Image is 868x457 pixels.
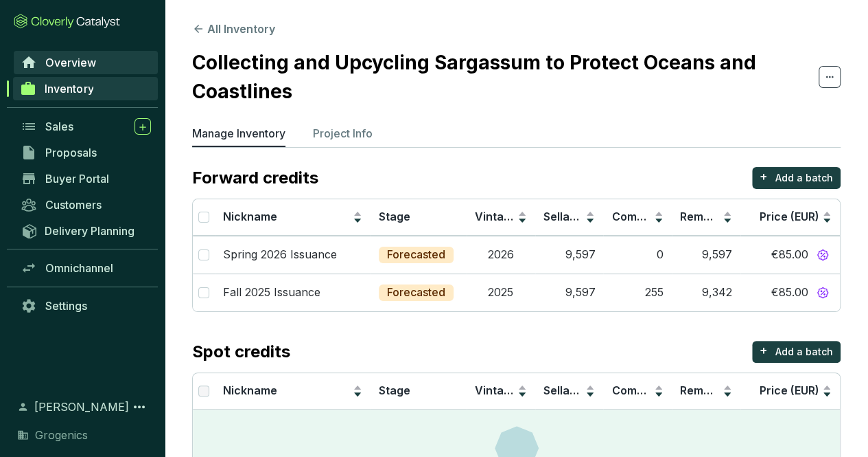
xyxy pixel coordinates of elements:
[760,167,768,186] p: +
[45,120,73,133] span: Sales
[760,383,819,397] span: Price (EUR)
[672,236,740,274] td: 9,597
[672,274,740,311] td: 9,342
[45,198,102,212] span: Customers
[680,210,736,223] span: Remaining
[45,261,113,275] span: Omnichannel
[14,167,158,190] a: Buyer Portal
[771,285,808,300] span: €85.00
[192,167,318,189] p: Forward credits
[14,256,158,280] a: Omnichannel
[535,274,604,311] td: 9,597
[752,341,841,363] button: +Add a batch
[192,125,285,142] p: Manage Inventory
[771,247,808,263] span: €85.00
[192,341,290,363] p: Spot credits
[313,125,373,142] p: Project Info
[14,219,158,242] a: Delivery Planning
[475,210,517,223] span: Vintage
[611,383,670,397] span: Committed
[35,427,88,443] span: Grogenics
[379,210,410,223] span: Stage
[535,236,604,274] td: 9,597
[387,247,445,263] p: Forecasted
[467,236,535,274] td: 2026
[603,274,672,311] td: 255
[467,274,535,311] td: 2025
[775,171,833,185] p: Add a batch
[223,210,277,223] span: Nickname
[475,383,517,397] span: Vintage
[45,82,93,96] span: Inventory
[223,285,320,300] p: Fall 2025 Issuance
[45,224,134,238] span: Delivery Planning
[14,115,158,138] a: Sales
[45,56,96,69] span: Overview
[603,236,672,274] td: 0
[775,345,833,359] p: Add a batch
[543,383,586,397] span: Sellable
[611,210,670,223] span: Committed
[387,285,445,300] p: Forecasted
[760,341,768,360] p: +
[192,48,819,106] h2: Collecting and Upcycling Sargassum to Protect Oceans and Coastlines
[371,373,467,410] th: Stage
[13,77,158,100] a: Inventory
[543,210,586,223] span: Sellable
[45,172,109,186] span: Buyer Portal
[192,21,275,37] button: All Inventory
[379,383,410,397] span: Stage
[223,383,277,397] span: Nickname
[680,383,736,397] span: Remaining
[223,247,337,263] p: Spring 2026 Issuance
[760,210,819,223] span: Price (EUR)
[752,167,841,189] button: +Add a batch
[14,141,158,164] a: Proposals
[371,199,467,236] th: Stage
[14,193,158,216] a: Customers
[14,294,158,317] a: Settings
[34,399,129,415] span: [PERSON_NAME]
[14,51,158,74] a: Overview
[45,299,87,313] span: Settings
[45,146,97,159] span: Proposals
